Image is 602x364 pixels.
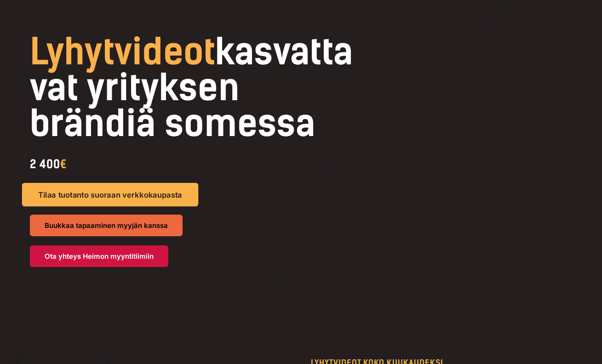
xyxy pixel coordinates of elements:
[45,222,168,229] span: Buukkaa tapaaminen myyjän kanssa
[60,157,67,171] span: €
[22,183,198,207] a: Tilaa tuotanto suoraan verkkokaupasta
[30,34,358,142] h1: kasvattavat yrityksen brändiä somessa
[30,245,168,267] a: Ota yhteys Heimon myyntitiimiin
[30,30,215,74] span: Lyhytvideot
[38,191,182,199] span: Tilaa tuotanto suoraan verkkokaupasta
[30,154,358,175] div: 2 400
[30,215,183,236] a: Buukkaa tapaaminen myyjän kanssa
[45,253,154,260] span: Ota yhteys Heimon myyntitiimiin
